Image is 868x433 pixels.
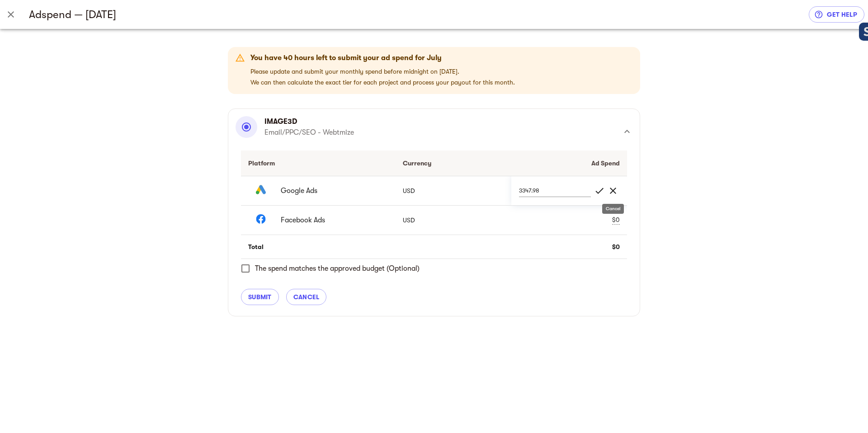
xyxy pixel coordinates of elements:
[519,158,620,169] div: Ad Spend
[608,185,618,196] span: clear
[255,263,420,274] span: The spend matches the approved budget (Optional)
[248,158,388,169] div: Platform
[281,215,381,226] span: Facebook Ads
[396,205,511,235] td: USD
[293,292,320,302] span: cancel
[250,50,515,91] div: Please update and submit your monthly spend before midnight on [DATE]. We can then calculate the ...
[809,6,864,23] a: get help
[519,184,591,197] input: Ad Spend
[396,176,511,205] td: USD
[29,7,809,22] h5: Adspend — [DATE]
[241,289,279,305] button: submit
[281,185,381,196] span: Google Ads
[612,215,620,225] div: $0
[236,116,632,147] div: image3dEmail/PPC/SEO - Webtmize
[403,158,504,169] div: Currency
[264,127,354,138] p: Email/PPC/SEO - Webtmize
[248,292,272,302] span: submit
[593,184,606,198] button: Save
[241,235,396,259] td: Total
[250,52,515,63] div: You have 40 hours left to submit your ad spend for July
[264,116,354,127] p: image3d
[511,235,627,259] td: $0
[594,185,605,196] span: check
[816,9,857,20] span: get help
[286,289,327,305] button: cancel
